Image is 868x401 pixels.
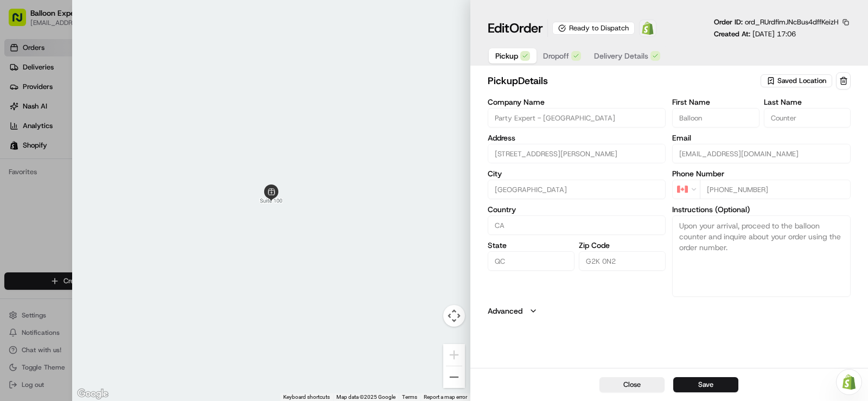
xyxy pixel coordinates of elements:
input: Enter first name [672,108,759,128]
div: Ready to Dispatch [552,22,635,35]
img: Nash [11,11,33,33]
label: Address [488,134,666,142]
a: 📗Knowledge Base [7,209,87,228]
input: Enter email [672,144,851,163]
span: [DATE] 17:06 [752,29,796,39]
label: State [488,241,575,249]
button: Map camera controls [443,305,465,327]
button: See all [168,139,197,152]
img: Shopify [641,22,654,35]
span: Knowledge Base [22,213,83,224]
span: Pickup [495,50,518,61]
input: Enter zip code [579,251,666,271]
input: Enter last name [764,108,851,128]
span: Delivery Details [594,50,648,61]
label: Zip Code [579,241,666,249]
a: Report a map error [424,394,467,400]
span: [DATE] [96,168,118,177]
button: Close [599,377,665,392]
h1: Edit [488,20,543,37]
button: Saved Location [761,73,834,88]
span: Order [509,20,543,37]
label: Email [672,134,851,142]
label: Phone Number [672,170,851,177]
input: Clear [28,70,179,81]
span: Map data ©2025 Google [336,394,395,400]
button: Zoom out [443,366,465,388]
div: We're available if you need us! [49,114,149,123]
input: Enter company name [488,108,666,128]
h2: pickup Details [488,73,758,88]
label: First Name [672,98,759,106]
a: Shopify [639,20,656,37]
span: Pylon [108,240,131,248]
img: Google [75,387,111,401]
label: Last Name [764,98,851,106]
button: Zoom in [443,344,465,366]
input: 4825 Pierre-Bertrand Blvd, Suite 100, Québec City, QC G2K 0N2, CA [488,144,666,163]
div: Start new chat [49,104,178,114]
input: Enter state [488,251,575,271]
a: Terms [402,394,417,400]
img: 8016278978528_b943e370aa5ada12b00a_72.png [23,104,42,123]
label: City [488,170,666,177]
span: API Documentation [103,213,174,224]
span: Dropoff [543,50,569,61]
a: 💻API Documentation [87,209,178,228]
img: 1736555255976-a54dd68f-1ca7-489b-9aae-adbdc363a1c4 [22,169,30,177]
button: Save [673,377,738,392]
span: ord_RUrdfimJNcBus4dffKeizH [745,17,839,27]
img: 1736555255976-a54dd68f-1ca7-489b-9aae-adbdc363a1c4 [11,104,30,123]
p: Created At: [714,29,796,39]
label: Instructions (Optional) [672,206,851,213]
div: 💻 [92,214,100,223]
button: Advanced [488,305,851,316]
img: Brigitte Vinadas [11,158,28,175]
input: Enter country [488,215,666,235]
p: Welcome 👋 [11,43,197,61]
label: Country [488,206,666,213]
label: Company Name [488,98,666,106]
button: Keyboard shortcuts [283,393,330,401]
a: Powered byPylon [76,239,131,248]
p: Order ID: [714,17,839,27]
input: Enter phone number [700,180,851,199]
button: Start new chat [184,107,197,120]
span: • [90,168,94,177]
div: Past conversations [11,141,69,150]
a: Open this area in Google Maps (opens a new window) [75,387,111,401]
span: [PERSON_NAME] [34,168,88,177]
textarea: Upon your arrival, proceed to the balloon counter and inquire about your order using the order nu... [672,215,851,297]
label: Advanced [488,305,522,316]
div: 📗 [11,214,20,223]
input: Enter city [488,180,666,199]
span: Saved Location [777,76,826,86]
